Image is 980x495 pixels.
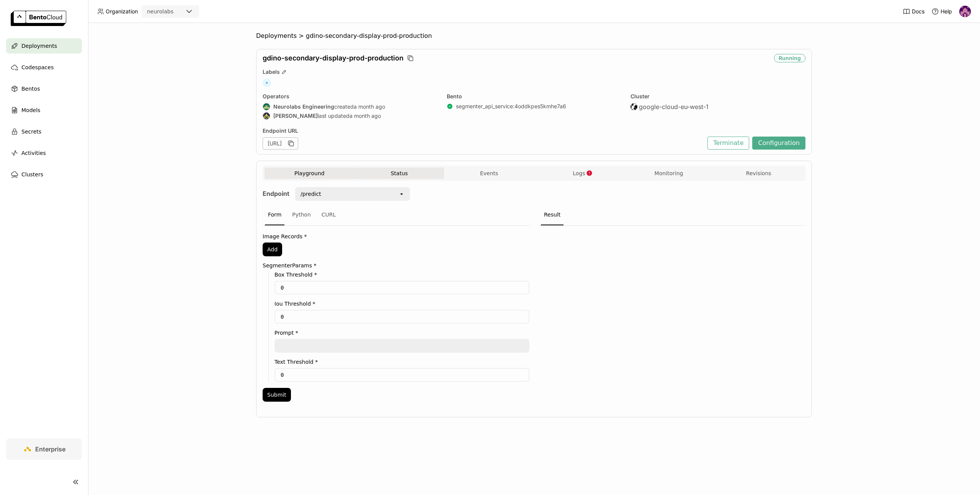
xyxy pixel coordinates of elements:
[21,41,57,50] span: Deployments
[959,6,971,17] img: Mathew Robinson
[263,233,529,239] label: Image Records *
[350,112,381,119] span: a month ago
[263,127,704,134] div: Endpoint URL
[274,359,529,365] label: Text Threshold *
[21,106,40,115] span: Models
[714,168,804,179] button: Revisions
[6,103,82,118] a: Models
[274,272,529,278] label: Box Threshold *
[263,243,282,256] button: Add
[273,103,334,110] strong: Neurolabs Engineering
[774,54,805,62] div: Running
[297,32,306,40] span: >
[941,8,952,15] span: Help
[21,170,43,179] span: Clusters
[256,32,812,40] nav: Breadcrumbs navigation
[21,148,46,158] span: Activities
[21,84,40,93] span: Bentos
[444,168,534,179] button: Events
[263,68,805,75] div: Labels
[912,8,924,15] span: Docs
[306,32,432,40] span: gdino-secondary-display-prod-production
[6,145,82,161] a: Activities
[541,205,563,225] div: Result
[274,330,529,336] label: Prompt *
[263,54,403,62] span: gdino-secondary-display-prod-production
[752,137,805,150] button: Configuration
[21,127,41,136] span: Secrets
[289,205,314,225] div: Python
[274,301,529,307] label: Iou Threshold *
[273,112,318,119] strong: [PERSON_NAME]
[263,388,291,402] button: Submit
[639,103,709,111] span: google-cloud-eu-west-1
[301,190,321,198] div: /predict
[6,124,82,139] a: Secrets
[6,167,82,182] a: Clusters
[903,8,924,15] a: Docs
[573,170,585,177] span: Logs
[931,8,952,15] div: Help
[263,78,271,87] span: +
[6,81,82,96] a: Bentos
[11,11,66,26] img: logo
[354,103,385,110] span: a month ago
[106,8,138,15] span: Organization
[174,8,175,16] input: Selected neurolabs.
[399,191,405,197] svg: open
[707,137,749,150] button: Terminate
[456,103,566,110] a: segmenter_api_service:4oddkpes5kmhe7a6
[263,137,298,150] div: [URL]
[35,445,65,453] span: Enterprise
[256,32,297,40] span: Deployments
[6,60,82,75] a: Codespaces
[265,168,354,179] button: Playground
[447,93,622,100] div: Bento
[624,168,714,179] button: Monitoring
[265,205,284,225] div: Form
[263,103,438,111] div: created
[263,262,529,269] label: SegmenterParams *
[21,63,54,72] span: Codespaces
[6,438,82,460] a: Enterprise
[263,112,270,119] img: Farouk Ghallabi
[630,93,805,100] div: Cluster
[322,190,323,198] input: Selected /predict.
[354,168,444,179] button: Status
[263,93,438,100] div: Operators
[263,112,438,120] div: last updated
[147,8,173,15] div: neurolabs
[263,190,289,197] strong: Endpoint
[263,103,270,110] img: Neurolabs Engineering
[6,38,82,54] a: Deployments
[318,205,339,225] div: CURL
